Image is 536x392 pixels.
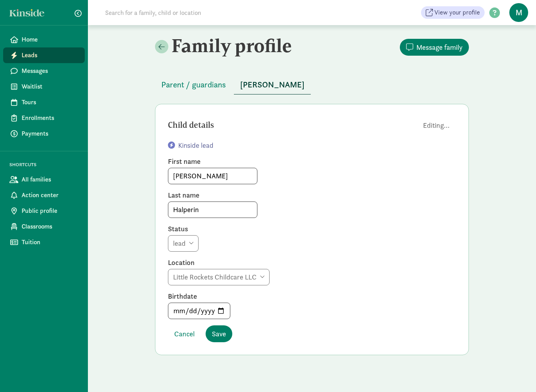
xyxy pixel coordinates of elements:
button: Cancel [168,325,201,342]
button: Editing... [417,117,456,134]
a: Payments [3,126,85,142]
a: Tours [3,94,85,110]
span: Waitlist [22,82,78,91]
button: Save [206,325,232,342]
span: [PERSON_NAME] [240,78,304,91]
label: First name [168,157,456,166]
span: Messages [22,66,78,76]
span: Message family [416,42,463,53]
span: Tours [22,98,78,107]
button: Message family [400,39,469,56]
span: Leads [22,51,78,60]
span: All families [22,175,78,184]
label: Location [168,258,456,267]
span: M [509,3,528,22]
label: Status [168,224,456,234]
h2: Family profile [155,34,310,56]
span: Tuition [22,238,78,247]
a: Action center [3,187,85,203]
span: Action center [22,191,78,200]
div: Child details [168,119,417,131]
span: Parent / guardians [161,78,226,91]
span: Classrooms [22,222,78,231]
a: All families [3,172,85,187]
div: Kinside lead [168,140,456,151]
span: Home [22,35,78,44]
span: Save [212,328,226,339]
span: View your profile [434,8,480,17]
button: Parent / guardians [155,75,232,94]
a: Enrollments [3,110,85,126]
a: Parent / guardians [155,80,232,89]
span: Cancel [174,328,195,339]
span: Enrollments [22,113,78,123]
a: Classrooms [3,219,85,234]
span: Payments [22,129,78,138]
label: Birthdate [168,292,456,301]
a: [PERSON_NAME] [234,80,311,89]
a: Public profile [3,203,85,219]
a: Tuition [3,234,85,250]
input: Search for a family, child or location [100,5,321,20]
a: View your profile [421,6,485,19]
a: Waitlist [3,79,85,94]
span: Public profile [22,206,78,216]
span: Editing... [423,120,450,131]
a: Leads [3,47,85,63]
iframe: Chat Widget [497,354,536,392]
a: Messages [3,63,85,79]
label: Last name [168,191,456,200]
a: Home [3,32,85,47]
button: [PERSON_NAME] [234,75,311,94]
